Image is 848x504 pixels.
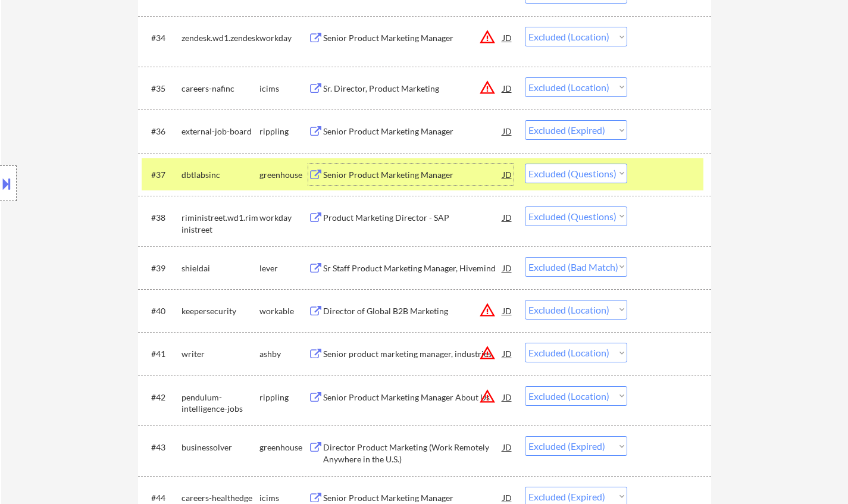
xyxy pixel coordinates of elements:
[151,32,172,44] div: #34
[479,29,496,45] button: warning_amber
[323,83,503,95] div: Sr. Director, Product Marketing
[479,345,496,361] button: warning_amber
[502,257,514,278] div: JD
[182,348,259,360] div: writer
[479,79,496,96] button: warning_amber
[502,343,514,364] div: JD
[323,392,503,403] div: Senior Product Marketing Manager About Us
[323,212,503,224] div: Product Marketing Director - SAP
[323,169,503,181] div: Senior Product Marketing Manager
[259,169,308,181] div: greenhouse
[323,348,503,360] div: Senior product marketing manager, industries
[151,348,172,360] div: #41
[502,27,514,48] div: JD
[323,305,503,317] div: Director of Global B2B Marketing
[151,305,172,317] div: #40
[182,83,259,95] div: careers-nafinc
[259,392,308,403] div: rippling
[502,386,514,408] div: JD
[479,388,496,405] button: warning_amber
[323,32,503,44] div: Senior Product Marketing Manager
[182,32,259,44] div: zendesk.wd1.zendesk
[323,262,503,274] div: Sr Staff Product Marketing Manager, Hivemind
[182,492,259,504] div: careers-healthedge
[182,392,259,415] div: pendulum-intelligence-jobs
[259,348,308,360] div: ashby
[259,126,308,137] div: rippling
[502,300,514,321] div: JD
[259,262,308,274] div: lever
[259,32,308,44] div: workday
[182,305,259,317] div: keepersecurity
[182,212,259,235] div: riministreet.wd1.riministreet
[182,442,259,453] div: businessolver
[502,77,514,99] div: JD
[182,169,259,181] div: dbtlabsinc
[151,492,172,504] div: #44
[502,120,514,142] div: JD
[259,212,308,224] div: workday
[323,492,503,504] div: Senior Product Marketing Manager
[502,436,514,458] div: JD
[259,305,308,317] div: workable
[502,206,514,228] div: JD
[323,442,503,465] div: Director Product Marketing (Work Remotely Anywhere in the U.S.)
[323,126,503,137] div: Senior Product Marketing Manager
[151,392,172,403] div: #42
[479,302,496,318] button: warning_amber
[259,83,308,95] div: icims
[502,164,514,185] div: JD
[259,442,308,453] div: greenhouse
[259,492,308,504] div: icims
[182,262,259,274] div: shieldai
[182,126,259,137] div: external-job-board
[151,442,172,453] div: #43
